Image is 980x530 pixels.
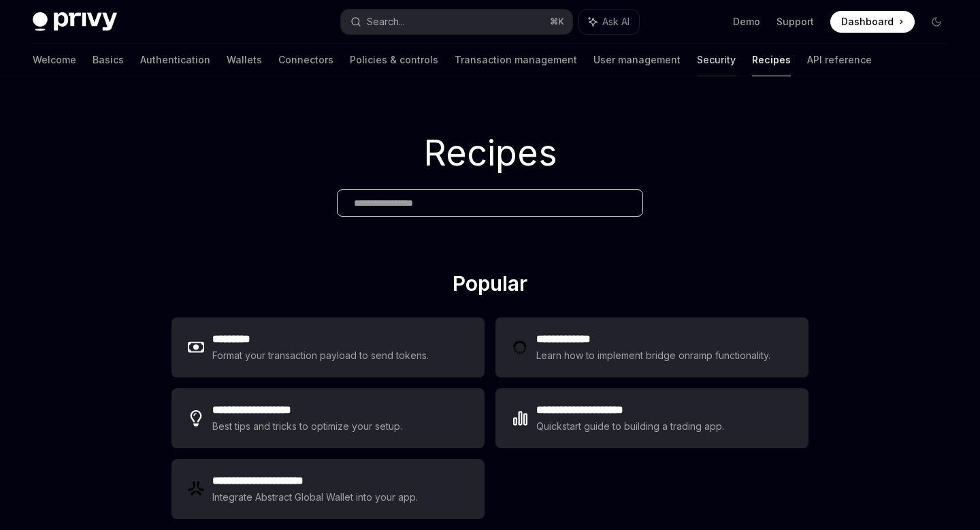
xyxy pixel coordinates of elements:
a: Policies & controls [350,44,438,76]
img: dark logo [33,12,117,31]
a: Support [777,15,814,29]
div: Learn how to implement bridge onramp functionality. [536,347,774,364]
div: Format your transaction payload to send tokens. [212,347,429,364]
div: Search... [367,14,405,30]
div: Integrate Abstract Global Wallet into your app. [212,489,419,505]
a: Demo [733,15,760,29]
h2: Popular [171,271,808,301]
a: **** **** ***Learn how to implement bridge onramp functionality. [495,317,808,377]
a: Welcome [33,44,76,76]
span: Dashboard [841,15,894,29]
a: API reference [807,44,872,76]
a: Security [697,44,736,76]
a: Transaction management [455,44,577,76]
button: Ask AI [579,10,639,34]
a: Recipes [752,44,791,76]
span: ⌘ K [550,16,564,27]
button: Search...⌘K [341,10,572,34]
a: Connectors [278,44,333,76]
a: **** ****Format your transaction payload to send tokens. [171,317,485,377]
a: Dashboard [830,11,915,33]
div: Best tips and tricks to optimize your setup. [212,418,404,435]
a: Basics [93,44,124,76]
a: User management [593,44,681,76]
button: Toggle dark mode [926,11,947,33]
a: Authentication [140,44,210,76]
div: Quickstart guide to building a trading app. [536,418,725,435]
a: Wallets [227,44,262,76]
span: Ask AI [602,15,630,29]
